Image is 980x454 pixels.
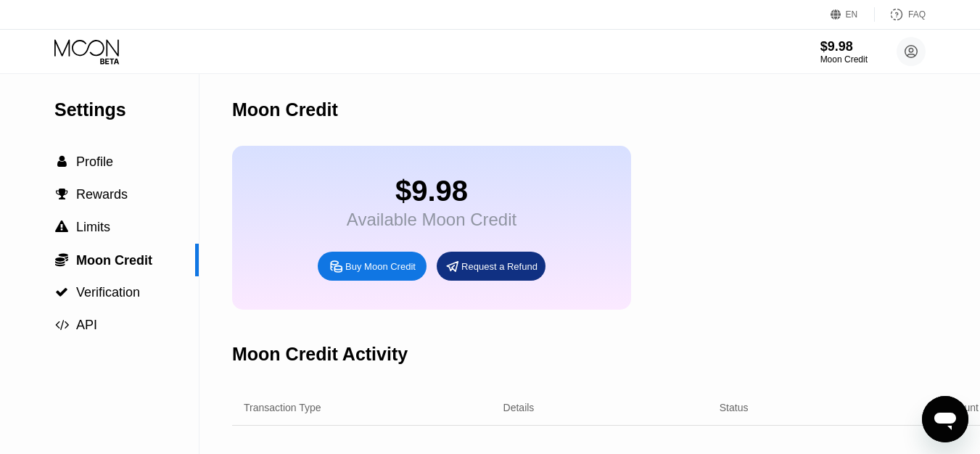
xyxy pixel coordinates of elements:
[820,39,868,65] div: $9.98Moon Credit
[55,318,69,331] span: 
[503,402,535,413] div: Details
[54,188,69,201] div: 
[347,210,516,230] div: Available Moon Credit
[347,175,516,207] div: $9.98
[54,286,69,299] div: 
[76,285,140,300] span: Verification
[318,252,427,281] div: Buy Moon Credit
[908,9,926,20] div: FAQ
[56,188,68,201] span: 
[76,253,152,268] span: Moon Credit
[875,7,926,22] div: FAQ
[720,402,749,413] div: Status
[54,155,69,168] div: 
[55,252,68,267] span: 
[76,154,113,169] span: Profile
[76,187,128,202] span: Rewards
[54,318,69,331] div: 
[846,9,858,20] div: EN
[437,252,545,281] div: Request a Refund
[232,344,408,365] div: Moon Credit Activity
[54,99,199,120] div: Settings
[54,220,69,234] div: 
[232,99,338,120] div: Moon Credit
[820,54,868,65] div: Moon Credit
[345,260,416,273] div: Buy Moon Credit
[244,402,321,413] div: Transaction Type
[54,252,69,267] div: 
[76,220,110,234] span: Limits
[76,318,97,332] span: API
[820,39,868,54] div: $9.98
[55,220,68,234] span: 
[57,155,67,168] span: 
[831,7,875,22] div: EN
[922,396,968,442] iframe: Button to launch messaging window
[461,260,538,273] div: Request a Refund
[55,286,68,299] span: 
